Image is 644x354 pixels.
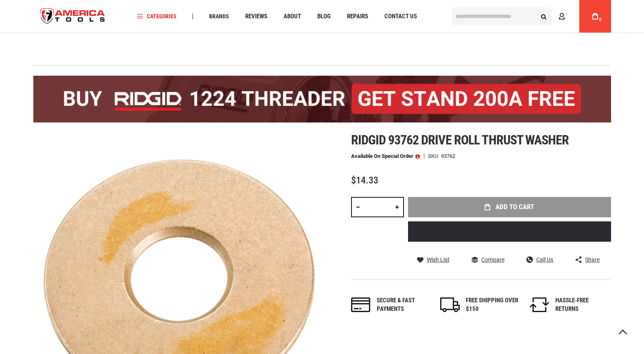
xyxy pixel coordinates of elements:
[428,153,441,159] strong: SKU
[440,297,460,312] img: shipping
[536,257,553,262] span: Call Us
[351,132,569,148] span: Ridgid 93762 drive roll thrust washer
[205,11,233,22] a: Brands
[384,13,417,20] span: Contact Us
[585,257,600,262] span: Share
[33,1,112,32] img: America Tools
[351,175,378,186] span: $14.33
[317,13,331,20] span: Blog
[599,17,602,22] span: 0
[481,257,504,262] span: Compare
[242,11,271,22] a: Reviews
[33,76,611,122] img: BOGO: Buy the RIDGID® 1224 Threader (26092), get the 92467 200A Stand FREE!
[209,13,229,19] span: Brands
[555,296,608,314] div: HASSLE-FREE RETURNS
[134,11,180,22] a: Categories
[280,11,305,22] a: About
[530,297,549,312] img: returns
[245,13,267,20] span: Reviews
[33,1,112,32] a: store logo
[466,296,519,314] div: FREE SHIPPING OVER $150
[347,13,368,20] span: Repairs
[472,256,504,263] a: Compare
[314,11,334,22] a: Blog
[441,153,455,159] div: 93762
[427,257,450,262] span: Wish List
[381,11,421,22] a: Contact Us
[138,13,177,19] span: Categories
[526,256,553,263] a: Call Us
[536,9,552,24] button: Search
[417,256,450,263] a: Wish List
[377,296,430,314] div: Secure & fast payments
[351,153,420,159] p: Available on Special Order
[351,297,371,312] img: payments
[343,11,372,22] a: Repairs
[284,13,301,20] span: About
